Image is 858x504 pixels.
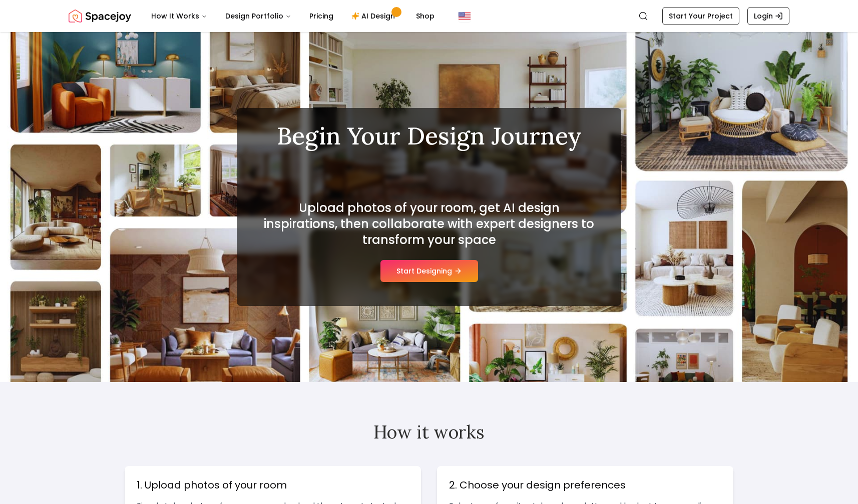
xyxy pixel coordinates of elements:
[261,124,597,148] h1: Begin Your Design Journey
[143,6,215,26] button: How It Works
[662,7,739,25] a: Start Your Project
[125,422,733,442] h2: How it works
[747,7,789,25] a: Login
[408,6,443,26] a: Shop
[380,260,478,282] button: Start Designing
[69,6,131,26] img: Spacejoy Logo
[459,10,471,22] img: United States
[343,6,406,26] a: AI Design
[217,6,299,26] button: Design Portfolio
[143,6,443,26] nav: Main
[69,6,131,26] a: Spacejoy
[137,478,409,492] h3: 1. Upload photos of your room
[301,6,341,26] a: Pricing
[261,200,597,248] h2: Upload photos of your room, get AI design inspirations, then collaborate with expert designers to...
[449,478,721,492] h3: 2. Choose your design preferences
